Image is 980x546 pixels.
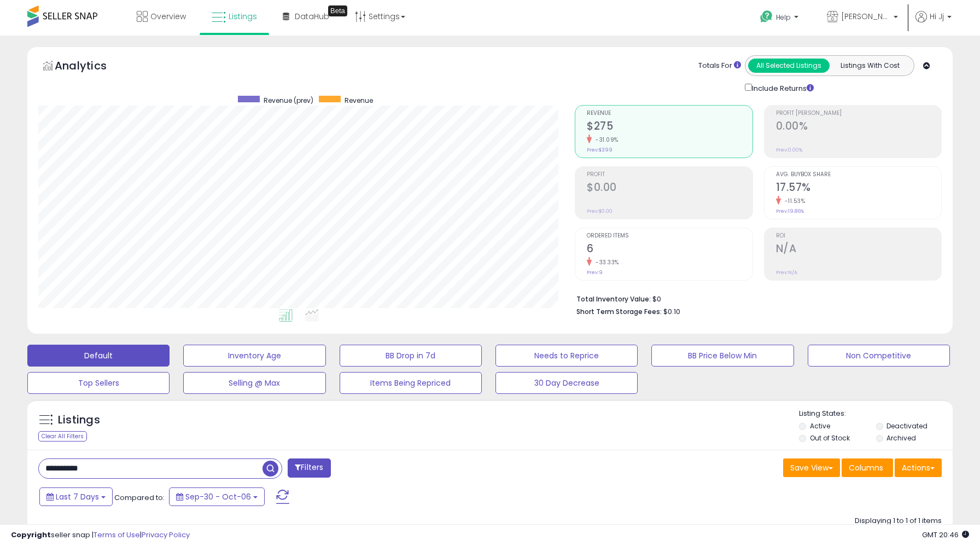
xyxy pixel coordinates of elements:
div: seller snap | | [11,530,190,541]
button: Non Competitive [808,345,950,367]
div: Tooltip anchor [328,5,347,16]
button: Actions [895,458,942,477]
span: [PERSON_NAME]'s Movies [841,11,890,22]
span: Listings [229,11,257,22]
label: Deactivated [886,421,927,431]
button: Top Sellers [27,372,170,394]
span: 2025-10-14 20:46 GMT [922,530,969,540]
button: Save View [783,458,840,477]
h5: Analytics [55,58,128,76]
small: -33.33% [592,258,619,266]
span: Profit [587,172,752,178]
span: Revenue [345,96,373,105]
button: Filters [288,458,330,478]
b: Short Term Storage Fees: [576,307,662,316]
h2: $0.00 [587,181,752,196]
button: Inventory Age [183,345,325,367]
small: Prev: 9 [587,269,603,276]
button: 30 Day Decrease [495,372,638,394]
button: Selling @ Max [183,372,325,394]
a: Help [751,2,809,36]
label: Archived [886,433,916,443]
button: Columns [842,458,893,477]
small: Prev: N/A [776,269,797,276]
i: Get Help [760,10,773,24]
small: Prev: $399 [587,147,612,153]
span: Ordered Items [587,233,752,239]
h2: $275 [587,120,752,135]
span: Revenue [587,111,752,117]
div: Include Returns [737,82,827,94]
span: Compared to: [114,492,165,503]
div: Totals For [698,61,741,71]
button: Last 7 Days [39,487,113,506]
span: $0.10 [663,306,680,317]
p: Listing States: [799,409,953,419]
small: -11.53% [781,197,806,205]
div: Displaying 1 to 1 of 1 items [855,516,942,526]
span: Avg. Buybox Share [776,172,941,178]
h2: 17.57% [776,181,941,196]
h2: 0.00% [776,120,941,135]
div: Clear All Filters [38,431,87,442]
span: Revenue (prev) [264,96,313,105]
a: Hi Jj [915,11,952,36]
button: Items Being Repriced [340,372,482,394]
span: Profit [PERSON_NAME] [776,111,941,117]
h2: 6 [587,242,752,257]
li: $0 [576,292,934,305]
button: All Selected Listings [748,59,830,73]
small: Prev: 19.86% [776,208,804,214]
span: Sep-30 - Oct-06 [185,491,251,502]
span: ROI [776,233,941,239]
small: -31.09% [592,136,619,144]
a: Privacy Policy [142,530,190,540]
h2: N/A [776,242,941,257]
small: Prev: $0.00 [587,208,612,214]
label: Active [810,421,830,431]
strong: Copyright [11,530,51,540]
button: Sep-30 - Oct-06 [169,487,265,506]
span: Columns [849,462,883,473]
button: BB Drop in 7d [340,345,482,367]
button: Needs to Reprice [495,345,638,367]
b: Total Inventory Value: [576,294,651,304]
span: Help [776,13,791,22]
button: BB Price Below Min [651,345,794,367]
label: Out of Stock [810,433,850,443]
span: DataHub [295,11,329,22]
span: Last 7 Days [56,491,99,502]
button: Listings With Cost [829,59,911,73]
a: Terms of Use [94,530,140,540]
h5: Listings [58,413,100,428]
span: Overview [150,11,186,22]
small: Prev: 0.00% [776,147,802,153]
span: Hi Jj [930,11,944,22]
button: Default [27,345,170,367]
